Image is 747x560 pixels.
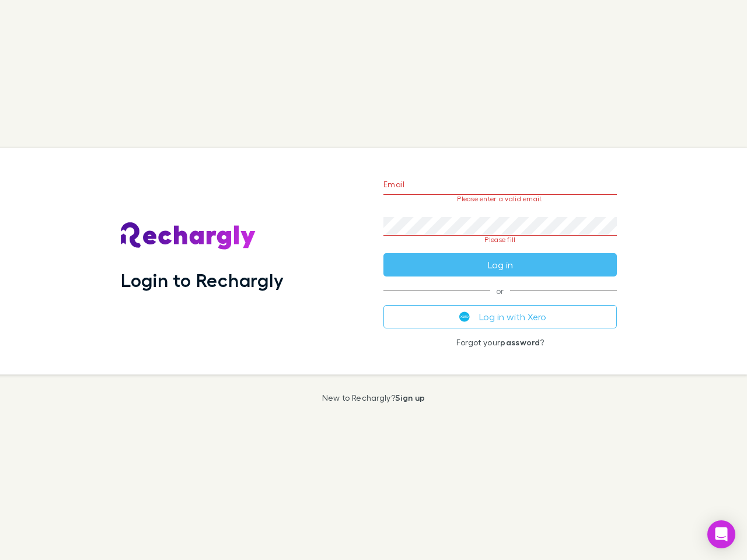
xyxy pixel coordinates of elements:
button: Log in [383,253,617,276]
p: Please enter a valid email. [383,195,617,203]
p: New to Rechargly? [322,393,425,402]
button: Log in with Xero [383,305,617,328]
a: password [500,337,540,347]
img: Xero's logo [459,311,470,322]
h1: Login to Rechargly [121,269,284,291]
p: Forgot your ? [383,338,617,347]
span: or [383,290,617,291]
a: Sign up [395,393,425,402]
p: Please fill [383,236,617,244]
div: Open Intercom Messenger [707,520,735,548]
img: Rechargly's Logo [121,222,256,250]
